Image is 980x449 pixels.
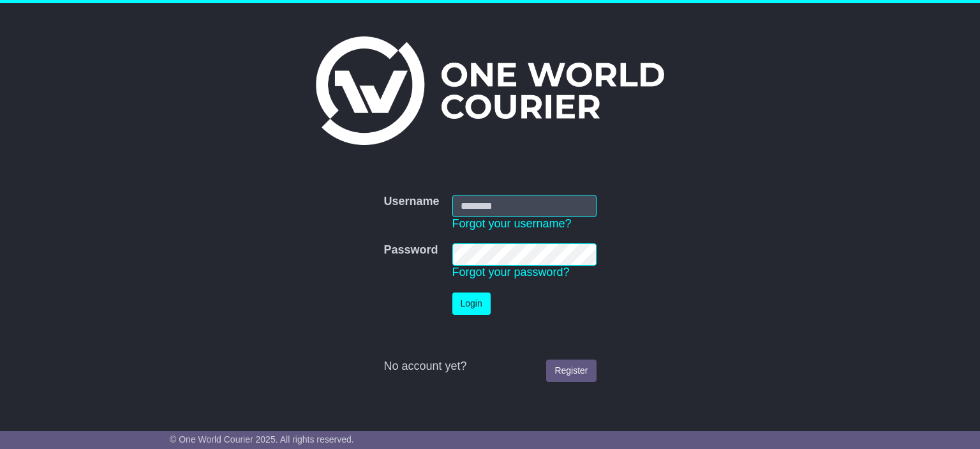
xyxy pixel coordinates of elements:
[383,243,438,257] label: Password
[383,195,439,209] label: Username
[170,434,354,445] span: © One World Courier 2025. All rights reserved.
[316,36,664,145] img: One World
[383,360,596,374] div: No account yet?
[452,293,491,315] button: Login
[452,266,570,278] a: Forgot your password?
[452,217,572,230] a: Forgot your username?
[546,360,596,382] a: Register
